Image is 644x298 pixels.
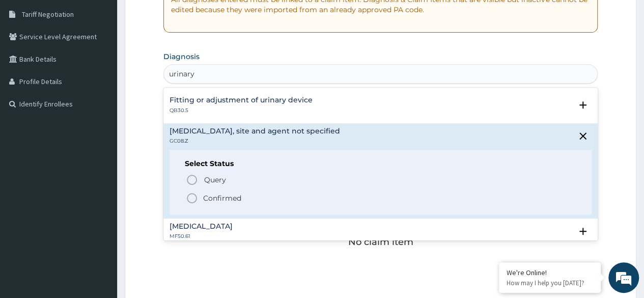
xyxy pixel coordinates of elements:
[577,225,589,237] i: open select status
[185,160,576,168] h6: Select Status
[170,96,313,104] h4: Fitting or adjustment of urinary device
[170,223,233,230] h4: [MEDICAL_DATA]
[167,5,191,30] div: Minimize live chat window
[507,279,593,287] p: How may I help you today?
[163,51,200,62] label: Diagnosis
[204,175,226,185] span: Query
[186,192,198,204] i: status option filled
[186,174,198,186] i: status option query
[59,86,141,189] span: We're online!
[19,51,41,76] img: d_794563401_company_1708531726252_794563401
[5,194,194,229] textarea: Type your message and hit 'Enter'
[53,57,171,70] div: Chat with us now
[507,268,593,277] div: We're Online!
[203,193,241,203] p: Confirmed
[22,10,74,19] span: Tariff Negotiation
[170,138,340,145] p: GC08.Z
[577,99,589,111] i: open select status
[170,127,340,135] h4: [MEDICAL_DATA], site and agent not specified
[577,130,589,142] i: close select status
[348,237,413,247] p: No claim item
[170,233,233,240] p: MF50.61
[170,107,313,114] p: QB30.5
